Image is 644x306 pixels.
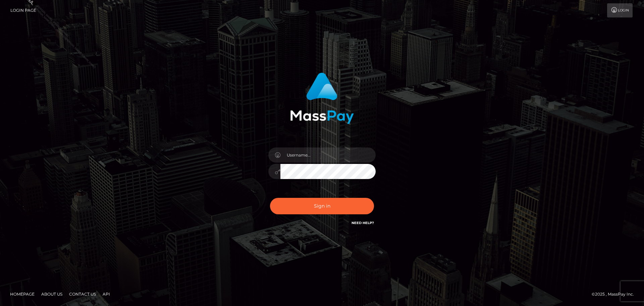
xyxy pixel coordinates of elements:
[280,147,376,163] input: Username...
[592,291,639,298] div: © 2025 , MassPay Inc.
[290,73,354,124] img: MassPay Login
[66,289,99,299] a: Contact Us
[10,3,36,17] a: Login Page
[7,289,37,299] a: Homepage
[607,3,633,17] a: Login
[100,289,113,299] a: API
[270,198,374,214] button: Sign in
[352,221,374,225] a: Need Help?
[39,289,65,299] a: About Us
